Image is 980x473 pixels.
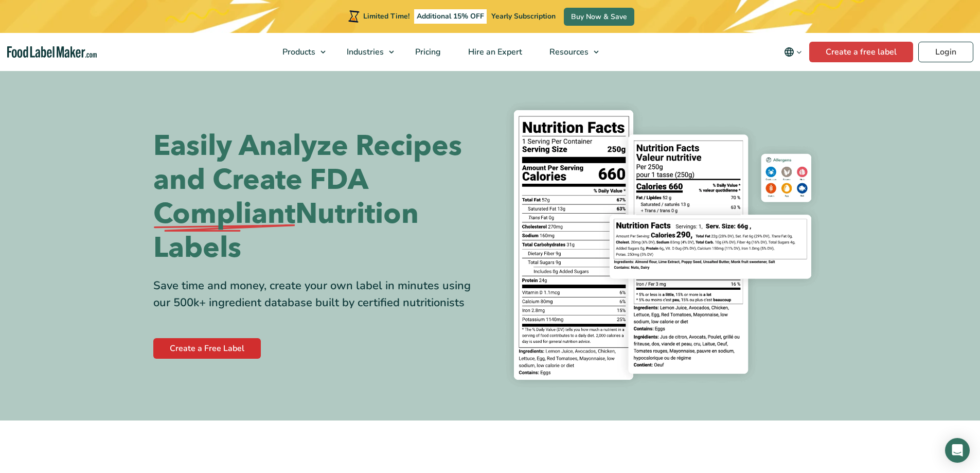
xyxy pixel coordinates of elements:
[546,46,590,58] span: Resources
[465,46,523,58] span: Hire an Expert
[153,197,295,231] span: Compliant
[153,338,261,359] a: Create a Free Label
[363,11,409,21] span: Limited Time!
[153,277,483,311] div: Save time and money, create your own label in minutes using our 500k+ ingredient database built b...
[918,42,973,62] a: Login
[333,33,399,71] a: Industries
[412,46,442,58] span: Pricing
[414,9,487,24] span: Additional 15% OFF
[7,46,97,58] a: Food Label Maker homepage
[809,42,913,62] a: Create a free label
[564,8,634,26] a: Buy Now & Save
[536,33,604,71] a: Resources
[455,33,533,71] a: Hire an Expert
[491,11,556,21] span: Yearly Subscription
[269,33,331,71] a: Products
[945,438,970,463] div: Open Intercom Messenger
[279,46,316,58] span: Products
[402,33,452,71] a: Pricing
[344,46,385,58] span: Industries
[153,129,483,265] h1: Easily Analyze Recipes and Create FDA Nutrition Labels
[777,42,809,62] button: Change language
